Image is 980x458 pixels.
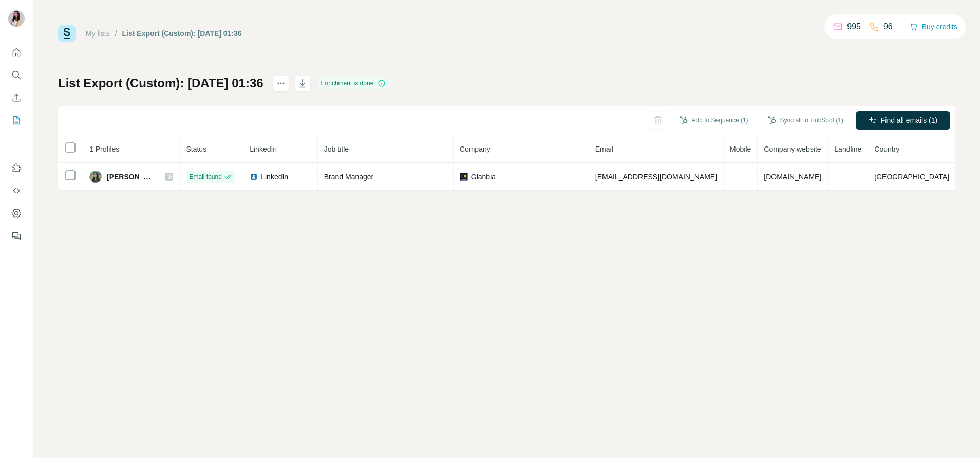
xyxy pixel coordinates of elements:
span: [DOMAIN_NAME] [764,173,821,181]
span: Company [460,145,491,153]
button: Enrich CSV [8,88,25,107]
span: Glanbia [471,172,496,182]
button: Find all emails (1) [856,111,950,130]
span: [PERSON_NAME] [107,172,155,182]
p: 96 [883,21,893,33]
span: Email [595,145,613,153]
a: My lists [86,29,110,38]
button: My lists [8,111,25,130]
span: Status [186,145,206,153]
button: Quick start [8,43,25,62]
span: LinkedIn [250,145,277,153]
img: Avatar [8,10,25,27]
span: [GEOGRAPHIC_DATA] [874,173,949,181]
span: Email found [189,172,221,181]
span: Job title [324,145,349,153]
button: actions [273,75,289,91]
div: Enrichment is done [318,77,389,89]
button: Use Surfe on LinkedIn [8,159,25,177]
img: LinkedIn logo [250,173,258,181]
span: [EMAIL_ADDRESS][DOMAIN_NAME] [595,173,717,181]
h1: List Export (Custom): [DATE] 01:36 [58,75,263,91]
button: Feedback [8,227,25,245]
span: Find all emails (1) [881,115,937,125]
span: LinkedIn [261,172,288,182]
button: Buy credits [910,20,957,34]
img: Avatar [89,171,102,183]
button: Add to Sequence (1) [672,113,756,128]
button: Use Surfe API [8,181,25,200]
img: Surfe Logo [58,25,76,42]
span: Landline [834,145,861,153]
button: Search [8,66,25,84]
button: Dashboard [8,204,25,223]
p: 995 [847,21,861,33]
div: List Export (Custom): [DATE] 01:36 [122,28,242,39]
button: Sync all to HubSpot (1) [761,113,851,128]
span: Brand Manager [324,173,374,181]
span: Mobile [730,145,751,153]
img: company-logo [460,173,468,181]
span: Country [874,145,899,153]
span: 1 Profiles [89,145,119,153]
span: Company website [764,145,821,153]
li: / [115,28,117,39]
